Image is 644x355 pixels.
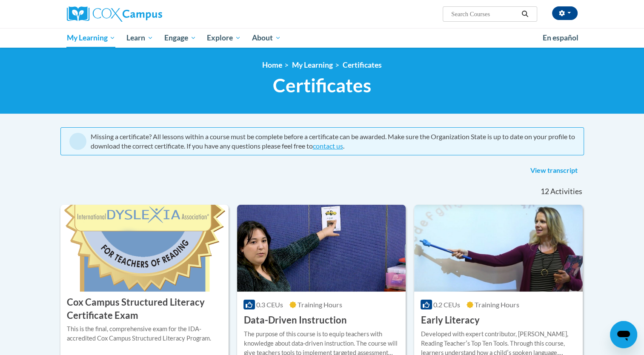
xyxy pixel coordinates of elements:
[475,301,519,309] span: Training Hours
[610,321,637,348] iframe: Button to launch messaging window
[126,33,153,43] span: Learn
[67,6,229,22] a: Cox Campus
[164,33,196,43] span: Engage
[433,301,460,309] span: 0.2 CEUs
[60,205,229,292] img: Course Logo
[201,28,246,48] a: Explore
[292,60,333,69] a: My Learning
[246,28,286,48] a: About
[262,60,282,69] a: Home
[91,132,575,151] div: Missing a certificate? All lessons within a course must be complete before a certificate can be a...
[207,33,241,43] span: Explore
[524,164,584,177] a: View transcript
[540,187,549,196] span: 12
[54,28,590,48] div: Main menu
[67,6,162,22] img: Cox Campus
[237,205,406,292] img: Course Logo
[313,142,343,150] a: contact us
[121,28,159,48] a: Learn
[518,9,531,19] button: Search
[159,28,202,48] a: Engage
[537,29,584,47] a: En español
[66,33,115,43] span: My Learning
[543,33,578,42] span: En español
[67,296,223,322] h3: Cox Campus Structured Literacy Certificate Exam
[343,60,382,69] a: Certificates
[256,301,283,309] span: 0.3 CEUs
[298,301,342,309] span: Training Hours
[421,314,479,327] h3: Early Literacy
[414,205,583,292] img: Course Logo
[252,33,281,43] span: About
[550,187,582,196] span: Activities
[67,324,223,343] div: This is the final, comprehensive exam for the IDA-accredited Cox Campus Structured Literacy Program.
[243,314,346,327] h3: Data-Driven Instruction
[450,9,518,19] input: Search Courses
[552,6,578,20] button: Account Settings
[273,74,371,97] span: Certificates
[61,28,121,48] a: My Learning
